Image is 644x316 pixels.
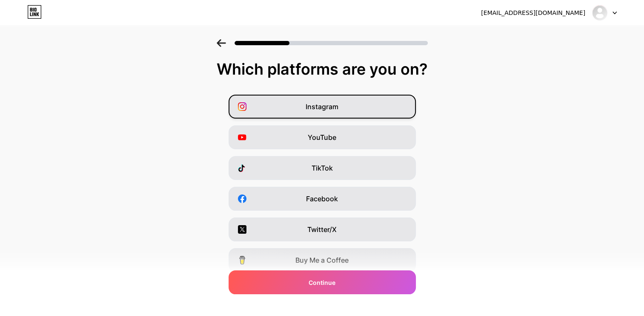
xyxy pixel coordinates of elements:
[309,278,335,287] span: Continue
[481,9,585,17] div: [EMAIL_ADDRESS][DOMAIN_NAME]
[308,132,336,142] span: YouTube
[307,224,337,235] span: Twitter/X
[306,194,338,204] span: Facebook
[9,61,635,78] div: Which platforms are you on?
[312,163,333,173] span: TikTok
[295,255,349,265] span: Buy Me a Coffee
[592,5,608,21] img: maceybronson
[306,101,338,112] span: Instagram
